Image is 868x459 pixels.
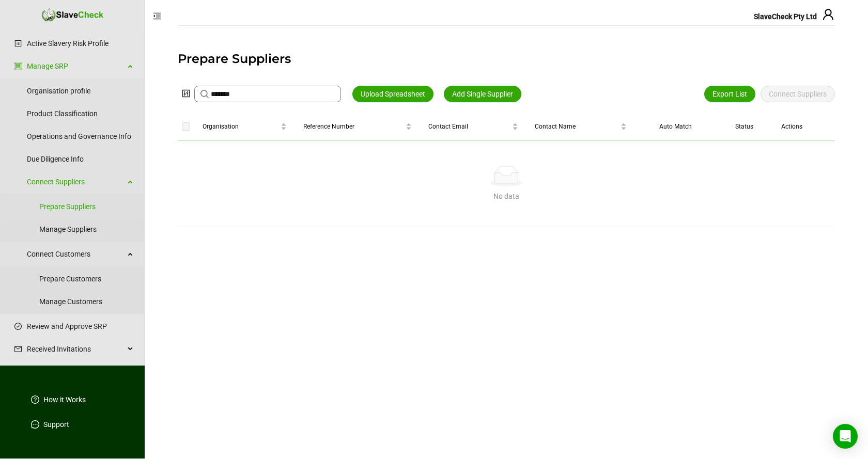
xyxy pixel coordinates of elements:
[27,171,125,192] span: Connect Suppliers
[712,88,747,100] span: Export List
[31,420,39,429] span: message
[526,113,634,141] th: Contact Name
[452,88,513,100] span: Add Single Supplier
[352,86,433,102] button: Upload Spreadsheet
[635,113,716,141] th: Auto Match
[295,113,420,141] th: Reference Number
[43,394,86,405] a: How it Works
[27,244,125,264] span: Connect Customers
[704,86,755,102] button: Export List
[182,89,190,98] span: control
[27,149,134,169] a: Due Diligence Info
[420,113,526,141] th: Contact Email
[754,12,817,21] span: SlaveCheck Pty Ltd
[27,33,134,54] a: Active Slavery Risk Profile
[31,395,39,404] span: question-circle
[14,62,22,70] span: group
[444,86,521,102] button: Add Single Supplier
[153,12,161,20] span: menu-fold
[833,424,858,449] div: Open Intercom Messenger
[39,219,134,240] a: Manage Suppliers
[14,345,22,353] span: mail
[27,339,125,359] span: Received Invitations
[39,196,134,217] a: Prepare Suppliers
[822,8,834,21] span: user
[178,51,835,67] h1: Prepare Suppliers
[303,122,404,131] span: Reference Number
[761,86,835,102] button: Connect Suppliers
[190,191,823,202] div: No data
[716,113,773,141] th: Status
[535,122,618,131] span: Contact Name
[203,122,278,131] span: Organisation
[27,361,134,382] a: Reports
[773,113,835,141] th: Actions
[27,81,134,101] a: Organisation profile
[39,291,134,312] a: Manage Customers
[43,419,69,430] a: Support
[27,103,134,124] a: Product Classification
[27,316,134,337] a: Review and Approve SRP
[27,56,125,76] a: Manage SRP
[428,122,510,131] span: Contact Email
[39,268,134,289] a: Prepare Customers
[194,113,295,141] th: Organisation
[27,126,134,147] a: Operations and Governance Info
[361,88,425,100] span: Upload Spreadsheet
